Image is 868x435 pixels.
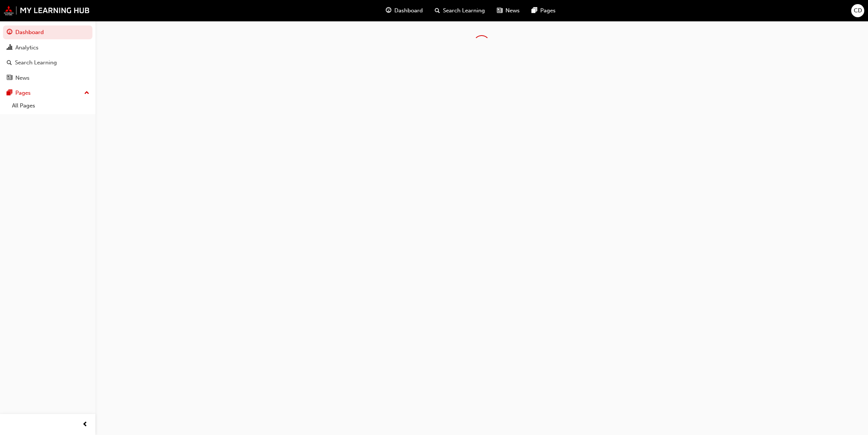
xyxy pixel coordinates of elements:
[505,6,520,15] span: News
[540,6,556,15] span: Pages
[7,29,12,36] span: guage-icon
[526,3,562,18] a: pages-iconPages
[3,86,92,100] button: Pages
[84,88,89,98] span: up-icon
[851,4,864,17] button: CD
[3,56,92,70] a: Search Learning
[7,60,12,66] span: search-icon
[435,6,440,15] span: search-icon
[4,6,90,15] img: mmal
[7,90,12,97] span: pages-icon
[15,58,57,67] div: Search Learning
[3,25,92,39] a: Dashboard
[532,6,537,15] span: pages-icon
[7,45,12,51] span: chart-icon
[497,6,502,15] span: news-icon
[7,75,12,82] span: news-icon
[394,6,423,15] span: Dashboard
[854,6,862,15] span: CD
[3,71,92,85] a: News
[443,6,485,15] span: Search Learning
[3,24,92,86] button: DashboardAnalyticsSearch LearningNews
[15,43,39,52] div: Analytics
[15,89,31,97] div: Pages
[380,3,429,18] a: guage-iconDashboard
[82,420,88,429] span: prev-icon
[491,3,526,18] a: news-iconNews
[386,6,391,15] span: guage-icon
[429,3,491,18] a: search-iconSearch Learning
[15,74,30,82] div: News
[3,41,92,55] a: Analytics
[9,100,92,112] a: All Pages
